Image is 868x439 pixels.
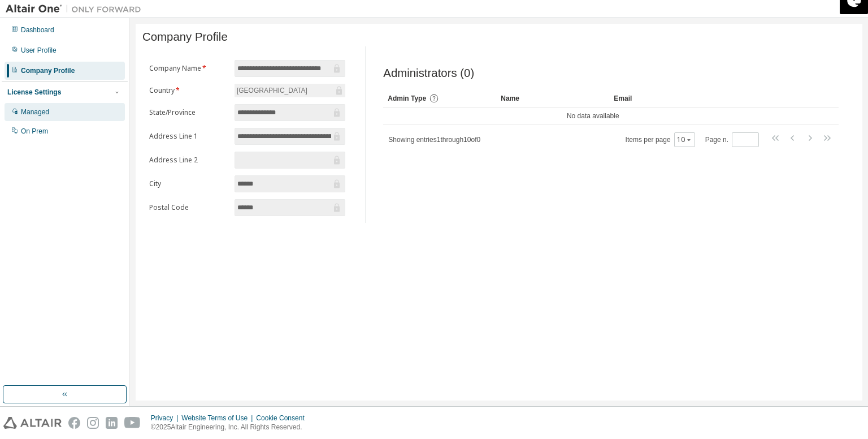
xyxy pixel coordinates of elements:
[149,156,228,165] label: Address Line 2
[181,414,256,423] div: Website Terms of Use
[388,94,426,102] span: Admin Type
[705,132,759,147] span: Page n.
[21,25,54,35] div: Dashboard
[6,3,147,15] img: Altair One
[68,417,80,429] img: facebook.svg
[151,423,311,432] p: © 2025 Altair Engineering, Inc. All Rights Reserved.
[21,107,49,117] div: Managed
[235,84,345,97] div: [GEOGRAPHIC_DATA]
[383,67,474,80] span: Administrators (0)
[256,414,311,423] div: Cookie Consent
[142,31,228,44] span: Company Profile
[383,107,802,124] td: No data available
[235,84,309,97] div: [GEOGRAPHIC_DATA]
[388,136,480,144] span: Showing entries 1 through 10 of 0
[149,64,228,73] label: Company Name
[501,89,605,107] div: Name
[106,417,118,429] img: linkedin.svg
[149,179,228,188] label: City
[626,132,695,147] span: Items per page
[149,86,228,95] label: Country
[21,66,75,75] div: Company Profile
[21,127,48,136] div: On Prem
[21,46,57,55] div: User Profile
[149,203,228,212] label: Postal Code
[149,132,228,141] label: Address Line 1
[149,108,228,117] label: State/Province
[614,89,718,107] div: Email
[7,88,61,97] div: License Settings
[151,414,181,423] div: Privacy
[677,135,692,144] button: 10
[124,417,141,429] img: youtube.svg
[3,417,62,429] img: altair_logo.svg
[87,417,99,429] img: instagram.svg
